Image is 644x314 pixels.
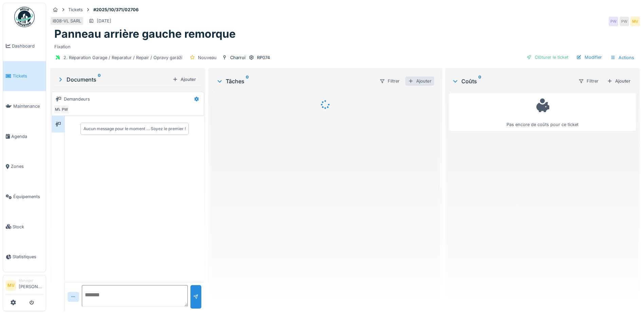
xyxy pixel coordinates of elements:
div: Ajouter [405,76,434,86]
div: I808-VL SARL [53,18,81,24]
li: [PERSON_NAME] [19,278,43,293]
a: Statistiques [3,242,46,272]
div: Manager [19,278,43,283]
div: PW [60,105,70,114]
sup: 0 [98,75,101,84]
a: Maintenance [3,91,46,121]
div: Ajouter [604,76,633,86]
img: Badge_color-CXgf-gQk.svg [14,7,35,27]
div: [DATE] [97,18,111,24]
div: Filtrer [376,76,403,86]
li: MV [6,280,16,291]
span: Agenda [11,133,43,140]
sup: 0 [478,77,481,85]
div: Modifier [574,53,605,62]
a: Tickets [3,61,46,91]
a: Stock [3,212,46,242]
div: Demandeurs [64,96,90,102]
a: MV Manager[PERSON_NAME] [6,278,43,294]
div: MV [53,105,63,114]
div: Nouveau [198,54,217,61]
span: Dashboard [12,43,43,49]
span: Tickets [13,73,43,79]
div: Charroi [230,54,245,61]
span: Stock [13,224,43,230]
div: Tâches [216,77,374,85]
div: Clôturer le ticket [524,53,571,62]
div: MV [630,17,640,26]
div: 2. Réparation Garage / Reparatur / Repair / Opravy garáží [63,54,182,61]
a: Dashboard [3,31,46,61]
div: Filtrer [575,76,602,86]
a: Agenda [3,121,46,152]
h1: Panneau arrière gauche remorque [54,28,236,40]
div: Coûts [452,77,573,85]
a: Zones [3,152,46,182]
div: Actions [607,53,637,63]
span: Statistiques [13,254,43,260]
span: Zones [11,163,43,170]
span: Équipements [13,193,43,200]
div: Aucun message pour le moment … Soyez le premier ! [84,126,186,132]
div: Fixation [54,41,636,50]
div: Tickets [68,6,83,13]
div: RP074 [257,54,270,61]
div: Pas encore de coûts pour ce ticket [454,96,631,128]
div: PW [620,17,629,26]
a: Équipements [3,181,46,212]
sup: 0 [246,77,249,85]
div: Ajouter [170,75,199,84]
strong: #2025/10/371/02706 [91,6,141,13]
div: PW [609,17,618,26]
div: Documents [57,75,170,84]
span: Maintenance [13,103,43,109]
